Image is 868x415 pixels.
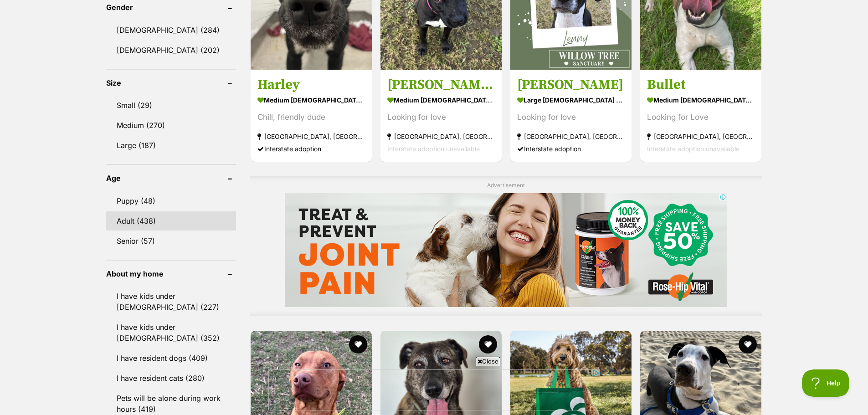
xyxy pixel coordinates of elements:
span: Close [476,357,500,366]
div: Advertisement [250,176,762,316]
a: Senior (57) [106,231,236,251]
a: Harley medium [DEMOGRAPHIC_DATA] Dog Chill, friendly dude [GEOGRAPHIC_DATA], [GEOGRAPHIC_DATA] In... [251,69,372,162]
a: [DEMOGRAPHIC_DATA] (202) [106,41,236,60]
h3: Bullet [647,76,755,93]
a: Adult (438) [106,211,236,231]
header: Age [106,174,236,182]
header: Gender [106,3,236,11]
strong: medium [DEMOGRAPHIC_DATA] Dog [647,93,755,107]
a: Bullet medium [DEMOGRAPHIC_DATA] Dog Looking for Love [GEOGRAPHIC_DATA], [GEOGRAPHIC_DATA] Inters... [640,69,761,162]
a: Large (187) [106,136,236,155]
header: About my home [106,270,236,278]
a: I have kids under [DEMOGRAPHIC_DATA] (352) [106,318,236,348]
div: Looking for Love [647,111,755,123]
a: [PERSON_NAME] imp 1978 medium [DEMOGRAPHIC_DATA] Dog Looking for love [GEOGRAPHIC_DATA], [GEOGRAP... [380,69,502,162]
strong: [GEOGRAPHIC_DATA], [GEOGRAPHIC_DATA] [387,130,495,143]
iframe: Help Scout Beacon - Open [802,369,850,397]
div: Looking for love [387,111,495,123]
h3: [PERSON_NAME] imp 1978 [387,76,495,93]
span: Interstate adoption unavailable [387,145,480,153]
h3: Harley [257,76,365,93]
a: I have kids under [DEMOGRAPHIC_DATA] (227) [106,287,236,317]
div: Looking for love [517,111,625,123]
strong: [GEOGRAPHIC_DATA], [GEOGRAPHIC_DATA] [517,130,625,143]
a: Medium (270) [106,116,236,135]
strong: medium [DEMOGRAPHIC_DATA] Dog [257,93,365,107]
span: Interstate adoption unavailable [647,145,740,153]
a: [PERSON_NAME] large [DEMOGRAPHIC_DATA] Dog Looking for love [GEOGRAPHIC_DATA], [GEOGRAPHIC_DATA] ... [510,69,632,162]
iframe: Advertisement [268,369,600,410]
a: I have resident dogs (409) [106,348,236,368]
strong: medium [DEMOGRAPHIC_DATA] Dog [387,93,495,107]
strong: [GEOGRAPHIC_DATA], [GEOGRAPHIC_DATA] [647,130,755,143]
strong: large [DEMOGRAPHIC_DATA] Dog [517,93,625,107]
div: Interstate adoption [257,143,365,155]
iframe: Advertisement [285,193,727,307]
button: favourite [739,335,757,354]
a: Small (29) [106,96,236,115]
div: Interstate adoption [517,143,625,155]
h3: [PERSON_NAME] [517,76,625,93]
header: Size [106,79,236,87]
strong: [GEOGRAPHIC_DATA], [GEOGRAPHIC_DATA] [257,130,365,143]
button: favourite [479,335,497,354]
a: [DEMOGRAPHIC_DATA] (284) [106,20,236,40]
button: favourite [349,335,367,354]
a: I have resident cats (280) [106,369,236,388]
div: Chill, friendly dude [257,111,365,123]
a: Puppy (48) [106,191,236,210]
